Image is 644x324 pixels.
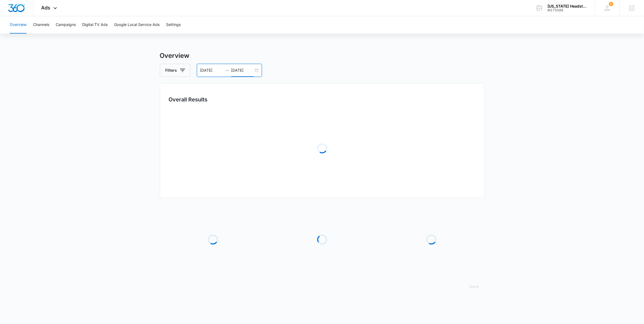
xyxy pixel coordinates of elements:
span: Ads [41,5,51,11]
button: Overview [10,16,27,34]
span: swap-right [225,68,229,72]
button: Filters [160,64,190,77]
input: Start date [200,67,223,73]
span: 1 [609,2,613,6]
button: Settings [166,16,181,34]
input: End date [231,67,254,73]
span: to [225,68,229,72]
button: Channels [33,16,49,34]
div: account id [547,8,587,12]
button: Google Local Service Ads [114,16,160,34]
div: account name [547,4,587,8]
button: Spend [464,280,484,293]
button: Campaigns [56,16,76,34]
div: notifications count [609,2,613,6]
h3: Overall Results [169,95,208,104]
button: Digital TV Ads [82,16,108,34]
h3: Overview [160,51,484,61]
